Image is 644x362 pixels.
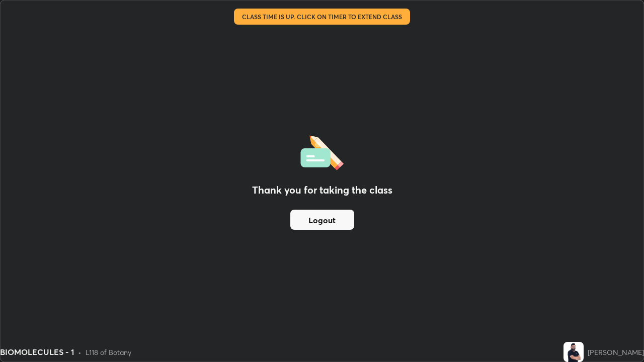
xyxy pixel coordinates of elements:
div: • [78,347,82,357]
div: L118 of Botany [86,347,131,357]
img: d98aa69fbffa4e468a8ec30e0ca3030a.jpg [563,342,584,362]
h2: Thank you for taking the class [252,183,392,198]
div: [PERSON_NAME] [588,347,644,357]
button: Logout [290,210,354,230]
img: offlineFeedback.1438e8b3.svg [300,132,344,170]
